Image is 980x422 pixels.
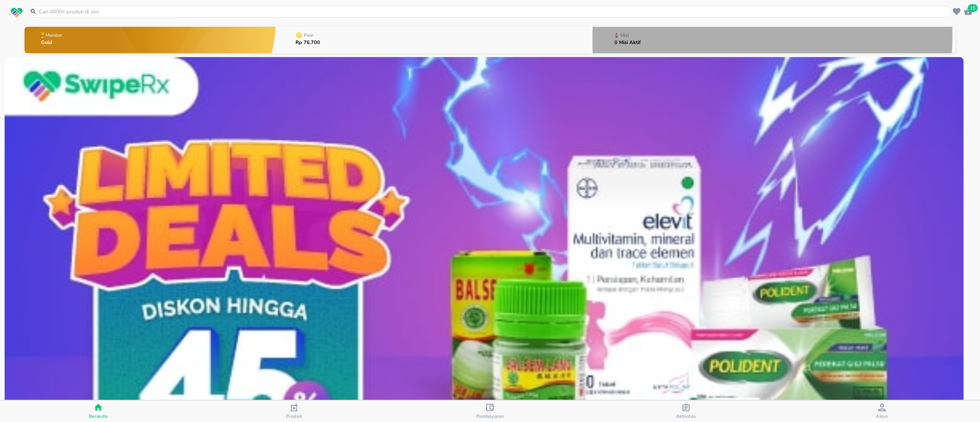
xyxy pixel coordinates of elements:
[876,413,888,419] span: Akun
[24,25,276,55] button: MemberGold
[276,25,592,55] button: PoinRp 76.700
[89,413,108,419] span: Beranda
[46,33,62,38] p: Member
[286,413,302,419] span: Produk
[304,33,314,38] p: Poin
[593,25,955,55] button: Misi0 Misi Aktif
[476,413,504,419] span: Pembayaran
[38,8,949,16] input: Cari 4000+ produk di sini
[968,4,978,12] span: 15
[196,401,392,422] button: Produk
[676,413,696,419] span: Aktivitas
[296,40,320,45] p: Rp 76.700
[784,401,980,422] button: Akun
[614,40,641,45] p: 0 Misi Aktif
[962,6,974,17] button: 15
[621,33,629,38] p: Misi
[588,401,784,422] button: Aktivitas
[41,40,64,45] p: Gold
[11,8,23,18] img: logo_swiperx_s.bd005f3b.svg
[392,401,588,422] button: Pembayaran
